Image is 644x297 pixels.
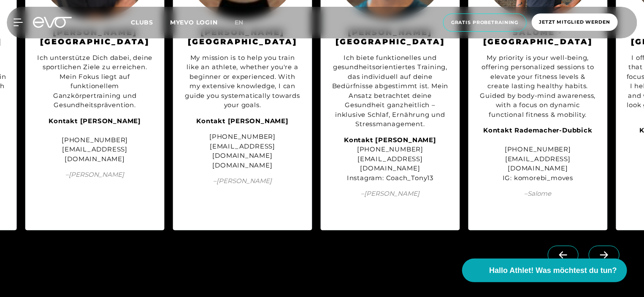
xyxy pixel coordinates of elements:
[484,126,593,134] strong: Kontakt Rademacher-Dubbick
[184,53,302,110] div: My mission is to help you train like an athlete, whether you're a beginner or experienced. With m...
[170,19,218,26] a: MYEVO LOGIN
[529,13,620,32] a: Jetzt Mitglied werden
[131,18,170,26] a: Clubs
[331,135,449,183] div: [PHONE_NUMBER] [EMAIL_ADDRESS][DOMAIN_NAME] Instagram: Coach_Tony13
[197,117,289,125] strong: Kontakt [PERSON_NAME]
[331,189,449,199] span: – [PERSON_NAME]
[36,116,154,164] div: [PHONE_NUMBER] [EMAIL_ADDRESS][DOMAIN_NAME]
[479,189,597,199] span: – Salome
[235,19,244,26] span: en
[331,53,449,129] div: Ich biete funktionelles und gesundheitsorientiertes Training, das individuell auf deine Bedürfnis...
[489,265,617,276] span: Hallo Athlet! Was möchtest du tun?
[462,259,627,282] button: Hallo Athlet! Was möchtest du tun?
[131,19,153,26] span: Clubs
[184,132,302,170] div: [PHONE_NUMBER] [EMAIL_ADDRESS][DOMAIN_NAME] [DOMAIN_NAME]
[36,53,154,110] div: Ich unterstütze Dich dabei, deine sportlichen Ziele zu erreichen. Mein Fokus liegt auf funktionel...
[344,136,437,144] strong: Kontakt [PERSON_NAME]
[235,18,254,27] a: en
[184,176,302,186] span: – [PERSON_NAME]
[441,13,529,32] a: Gratis Probetraining
[539,19,610,26] span: Jetzt Mitglied werden
[36,170,154,180] span: – [PERSON_NAME]
[479,53,597,120] div: My priority is your well-being, offering personalized sessions to elevate your fitness levels & c...
[451,19,519,26] span: Gratis Probetraining
[479,126,597,183] div: [PHONE_NUMBER] [EMAIL_ADDRESS][DOMAIN_NAME] IG: komorebi_moves
[49,117,141,125] strong: Kontakt [PERSON_NAME]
